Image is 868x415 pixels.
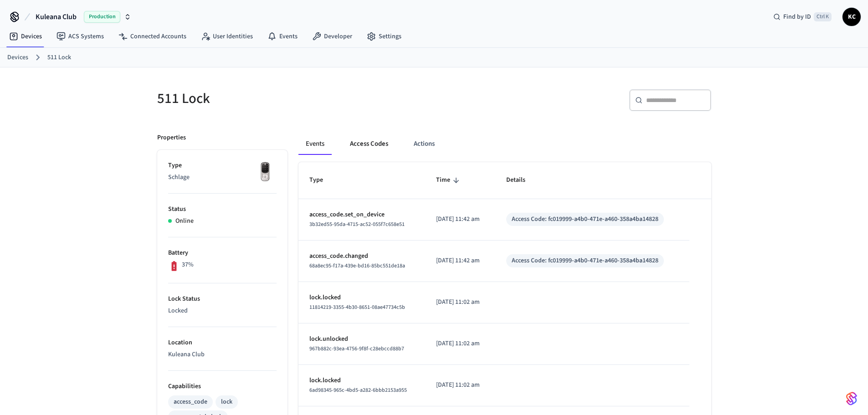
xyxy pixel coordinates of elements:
span: Ctrl K [814,12,832,21]
button: Access Codes [343,133,395,155]
a: Connected Accounts [111,28,194,45]
a: ACS Systems [49,28,111,45]
a: Devices [7,53,28,62]
div: ant example [298,133,711,155]
div: lock [221,397,232,407]
a: Settings [360,28,409,45]
p: Properties [157,133,186,143]
p: access_code.changed [309,251,415,261]
a: Devices [2,28,49,45]
p: lock.unlocked [309,334,415,344]
span: KC [843,9,860,25]
p: Schlage [168,173,277,182]
a: User Identities [194,28,260,45]
span: Type [309,173,335,187]
button: Events [298,133,332,155]
span: Details [506,173,537,187]
span: Production [84,11,120,23]
button: Actions [406,133,442,155]
button: KC [842,8,861,26]
span: Time [436,173,462,187]
p: 37% [182,260,194,270]
div: Find by IDCtrl K [766,9,839,25]
p: Status [168,205,277,214]
a: 511 Lock [47,53,71,62]
p: [DATE] 11:42 am [436,215,484,224]
div: access_code [174,397,207,407]
a: Events [260,28,305,45]
span: 6ad98345-965c-4bd5-a282-6bbb2153a955 [309,386,407,394]
p: Locked [168,306,277,316]
p: lock.locked [309,293,415,302]
span: Kuleana Club [36,11,77,22]
p: Online [175,216,194,226]
span: Find by ID [783,12,811,21]
span: 3b32ed55-95da-4715-ac52-055f7c658e51 [309,220,405,228]
span: 68a8ec95-f17a-439e-bd16-85bc551de18a [309,262,405,270]
span: 967b882c-93ea-4756-9f8f-c28ebccd88b7 [309,345,404,353]
p: [DATE] 11:02 am [436,297,484,307]
img: SeamLogoGradient.69752ec5.svg [846,391,857,406]
div: Access Code: fc019999-a4b0-471e-a460-358a4ba14828 [512,256,658,266]
h5: 511 Lock [157,89,429,108]
p: Battery [168,248,277,258]
img: Yale Assure Touchscreen Wifi Smart Lock, Satin Nickel, Front [254,161,277,184]
span: 11814219-3355-4b30-8651-08ae47734c5b [309,303,405,311]
p: [DATE] 11:42 am [436,256,484,266]
div: Access Code: fc019999-a4b0-471e-a460-358a4ba14828 [512,215,658,224]
p: Lock Status [168,294,277,304]
p: [DATE] 11:02 am [436,339,484,348]
p: Location [168,338,277,348]
p: [DATE] 11:02 am [436,380,484,390]
p: Type [168,161,277,170]
p: lock.locked [309,376,415,385]
p: access_code.set_on_device [309,210,415,220]
p: Capabilities [168,382,277,391]
p: Kuleana Club [168,350,277,359]
a: Developer [305,28,360,45]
